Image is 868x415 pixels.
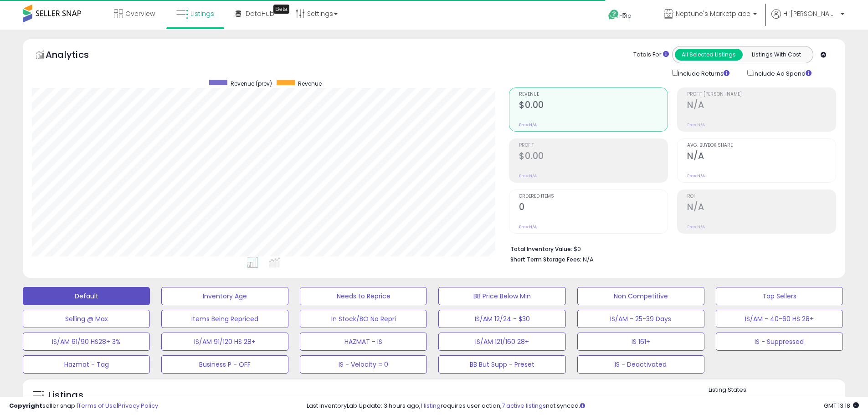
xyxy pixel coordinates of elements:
[716,310,843,328] button: IS/AM - 40-60 HS 28+
[577,287,704,305] button: Non Competitive
[519,202,668,214] h2: 0
[438,333,565,351] button: IS/AM 121/160 28+
[519,122,537,128] small: Prev: N/A
[619,12,632,20] span: Help
[687,100,836,112] h2: N/A
[519,194,668,199] span: Ordered Items
[161,287,288,305] button: Inventory Age
[716,333,843,351] button: IS - Suppressed
[510,245,572,253] b: Total Inventory Value:
[78,401,117,410] a: Terms of Use
[709,386,845,395] p: Listing States:
[519,100,668,112] h2: $0.00
[519,92,668,97] span: Revenue
[246,9,274,18] span: DataHub
[161,310,288,328] button: Items Being Repriced
[23,310,150,328] button: Selling @ Max
[300,355,427,374] button: IS - Velocity = 0
[231,80,272,87] span: Revenue (prev)
[687,224,705,230] small: Prev: N/A
[740,68,826,78] div: Include Ad Spend
[577,310,704,328] button: IS/AM - 25-39 Days
[687,122,705,128] small: Prev: N/A
[118,401,158,410] a: Privacy Policy
[421,401,441,410] a: 1 listing
[519,224,537,230] small: Prev: N/A
[687,143,836,148] span: Avg. Buybox Share
[161,355,288,374] button: Business P - OFF
[519,173,537,179] small: Prev: N/A
[687,151,836,163] h2: N/A
[687,173,705,179] small: Prev: N/A
[9,401,42,410] strong: Copyright
[577,355,704,374] button: IS - Deactivated
[307,402,859,410] div: Last InventoryLab Update: 3 hours ago, requires user action, not synced.
[300,310,427,328] button: In Stock/BO No Repri
[687,92,836,97] span: Profit [PERSON_NAME]
[273,5,289,14] div: Tooltip anchor
[665,68,740,78] div: Include Returns
[190,9,214,18] span: Listings
[601,2,649,30] a: Help
[438,287,565,305] button: BB Price Below Min
[783,9,838,18] span: Hi [PERSON_NAME]
[676,9,750,18] span: Neptune's Marketplace
[125,9,155,18] span: Overview
[786,396,820,404] label: Deactivated
[23,287,150,305] button: Default
[716,287,843,305] button: Top Sellers
[510,256,581,263] b: Short Term Storage Fees:
[687,202,836,214] h2: N/A
[742,49,810,61] button: Listings With Cost
[46,48,107,63] h5: Analytics
[438,355,565,374] button: BB But Supp - Preset
[675,49,743,61] button: All Selected Listings
[577,333,704,351] button: IS 161+
[583,255,594,264] span: N/A
[161,333,288,351] button: IS/AM 91/120 HS 28+
[687,194,836,199] span: ROI
[510,243,829,254] li: $0
[608,9,619,20] i: Get Help
[633,51,669,59] div: Totals For
[48,389,83,402] h5: Listings
[502,401,546,410] a: 7 active listings
[519,143,668,148] span: Profit
[23,355,150,374] button: Hazmat - Tag
[9,402,158,410] div: seller snap | |
[438,310,565,328] button: IS/AM 12/24 - $30
[519,151,668,163] h2: $0.00
[300,333,427,351] button: HAZMAT - IS
[824,401,859,410] span: 2025-09-15 13:18 GMT
[718,396,734,404] label: Active
[23,333,150,351] button: IS/AM 61/90 HS28+ 3%
[298,80,322,87] span: Revenue
[771,9,844,30] a: Hi [PERSON_NAME]
[300,287,427,305] button: Needs to Reprice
